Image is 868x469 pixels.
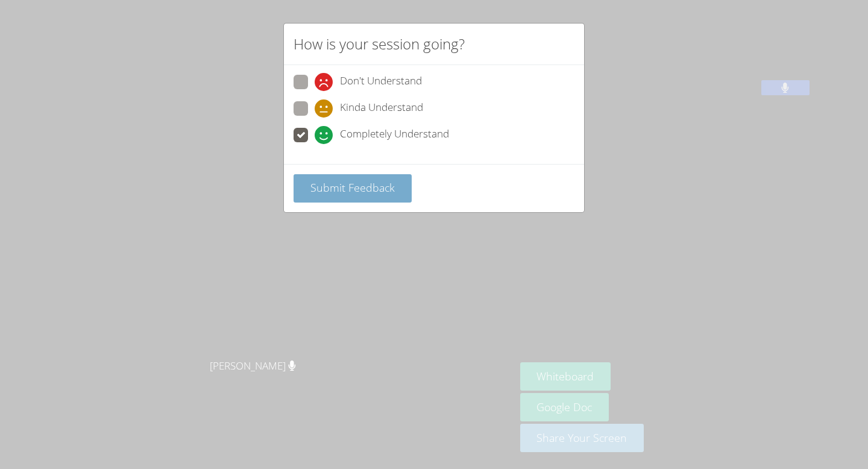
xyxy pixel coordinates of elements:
h2: How is your session going? [294,33,465,55]
span: Completely Understand [340,126,449,144]
span: Kinda Understand [340,99,423,118]
button: Submit Feedback [294,174,412,203]
span: Submit Feedback [310,180,395,195]
span: Don't Understand [340,73,422,91]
